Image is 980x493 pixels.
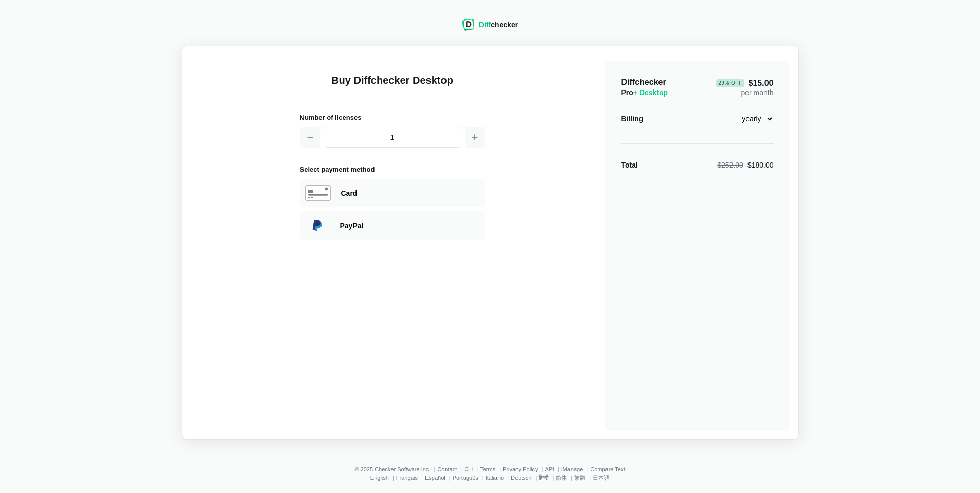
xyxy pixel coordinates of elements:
div: Paying with Card [341,188,480,198]
div: $180.00 [717,160,773,170]
a: 繁體 [574,474,585,481]
a: Diffchecker logoDiffchecker [462,24,518,32]
a: Terms [480,466,495,472]
a: Deutsch [511,474,531,481]
span: $15.00 [716,79,773,87]
a: API [545,466,554,472]
a: Français [396,474,418,481]
a: Compare Text [590,466,625,472]
a: हिन्दी [539,474,548,481]
a: Italiano [486,474,504,481]
div: per month [716,77,773,98]
a: Español [425,474,446,481]
span: + Desktop [633,88,668,97]
div: Paying with Card [300,179,485,207]
span: Diff [479,21,491,29]
a: iManage [561,466,583,472]
a: Português [453,474,478,481]
span: $252.00 [717,161,743,169]
a: 日本語 [593,474,610,481]
span: Pro [621,88,668,97]
strong: Total [621,161,638,169]
input: 1 [325,127,460,148]
li: © 2025 Checker Software Inc. [354,466,437,472]
div: Paying with PayPal [340,221,480,231]
h2: Select payment method [300,164,485,175]
a: Contact [437,466,457,472]
span: Diffchecker [621,78,666,86]
div: checker [479,20,518,30]
a: 简体 [556,474,567,481]
h2: Number of licenses [300,112,485,123]
h1: Buy Diffchecker Desktop [300,73,485,100]
img: Diffchecker logo [462,19,475,31]
a: CLI [464,466,473,472]
a: Privacy Policy [503,466,538,472]
div: 29 % Off [716,79,744,87]
a: English [370,474,389,481]
div: Paying with PayPal [300,211,485,240]
div: Billing [621,114,644,124]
